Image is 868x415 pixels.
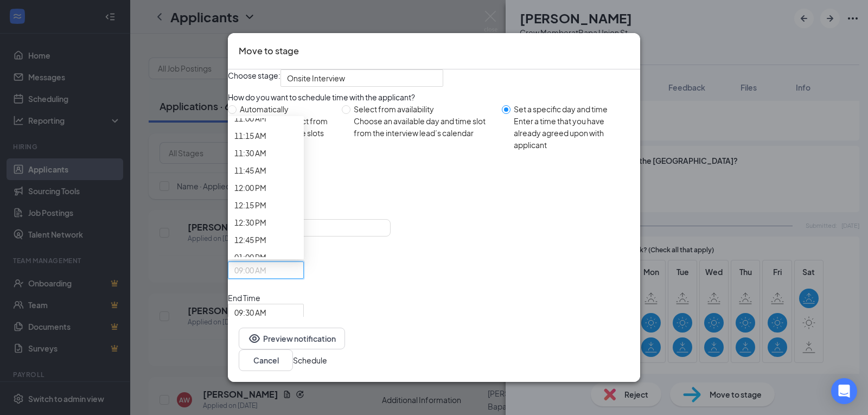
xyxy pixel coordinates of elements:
button: Schedule [293,354,327,366]
span: 11:00 AM [234,112,266,124]
span: 12:15 PM [234,199,266,211]
div: Applicant will select from your available time slots [240,115,333,139]
div: Set a specific day and time [514,103,631,115]
button: Cancel [239,349,293,371]
div: Open Intercom Messenger [831,378,857,404]
span: 12:00 PM [234,182,266,194]
span: 11:15 AM [234,130,266,142]
svg: Eye [248,332,261,345]
button: EyePreview notification [239,328,345,349]
span: End Time [228,292,304,304]
span: 12:45 PM [234,234,266,246]
span: Date [228,207,640,219]
span: Onsite Interview [287,70,345,86]
div: Select from availability [354,103,493,115]
span: 11:30 AM [234,147,266,159]
span: 12:30 PM [234,216,266,228]
span: 01:00 PM [234,251,266,263]
div: Choose an available day and time slot from the interview lead’s calendar [354,115,493,139]
div: Automatically [240,103,333,115]
div: How do you want to schedule time with the applicant? [228,91,640,103]
div: Enter a time that you have already agreed upon with applicant [514,115,631,151]
h3: Move to stage [239,44,299,58]
span: Choose stage: [228,69,280,87]
div: Select a Date & Time [228,165,640,177]
span: Select Calendar [228,180,640,191]
span: 09:00 AM [234,262,266,278]
input: Aug 30, 2025 [234,222,382,234]
span: 09:30 AM [234,304,266,321]
span: 11:45 AM [234,164,266,176]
